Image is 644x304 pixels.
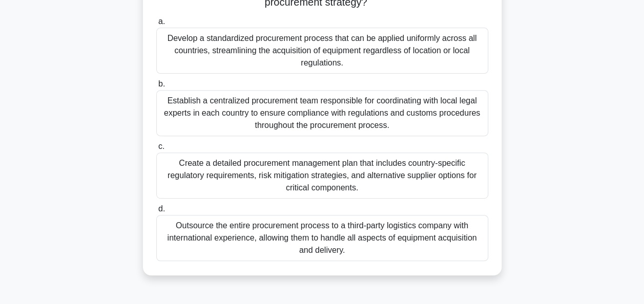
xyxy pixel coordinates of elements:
span: d. [158,204,165,213]
span: c. [158,142,164,150]
div: Establish a centralized procurement team responsible for coordinating with local legal experts in... [156,90,488,136]
div: Develop a standardized procurement process that can be applied uniformly across all countries, st... [156,28,488,74]
div: Create a detailed procurement management plan that includes country-specific regulatory requireme... [156,153,488,199]
span: b. [158,79,165,88]
span: a. [158,17,165,26]
div: Outsource the entire procurement process to a third-party logistics company with international ex... [156,215,488,261]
